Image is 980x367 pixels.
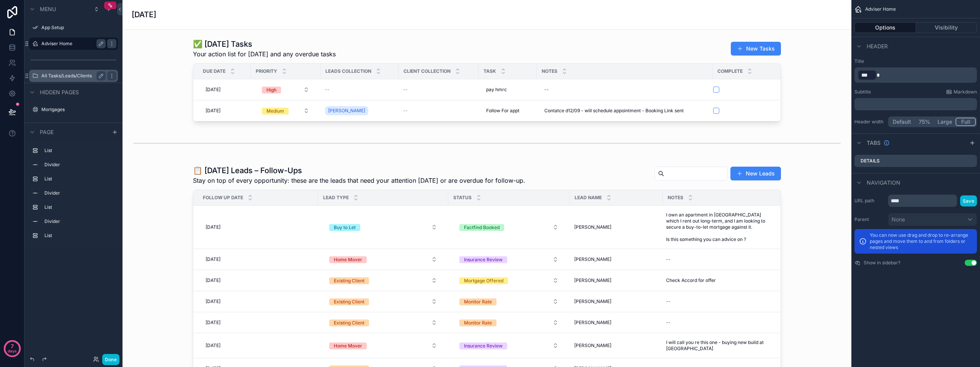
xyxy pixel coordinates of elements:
label: Show in sidebar? [864,260,900,266]
div: scrollable content [854,67,977,83]
label: URL path [854,198,885,204]
span: Lead Type [323,195,349,201]
label: Divider [44,218,115,224]
button: Visibility [916,22,977,33]
label: Details [861,158,880,164]
span: Client collection [403,68,451,74]
p: days [8,346,17,356]
label: Subtitle [854,89,871,95]
label: Title [854,58,977,64]
span: None [892,216,905,223]
div: scrollable content [24,141,122,249]
label: List [44,204,115,210]
label: App Setup [41,25,116,31]
span: Complete [717,68,743,74]
label: Adviser Home [41,41,103,47]
button: Options [854,22,916,33]
button: Large [934,118,955,126]
button: Full [955,118,976,126]
span: Markdown [954,89,977,95]
span: Lead Name [575,195,602,201]
span: Due Date [203,68,225,74]
span: Page [40,128,54,136]
label: List [44,147,115,154]
span: Notes [668,195,683,201]
label: List [44,176,115,182]
label: Divider [44,162,115,168]
span: Priority [256,68,277,74]
label: Parent [854,216,885,223]
label: List [44,233,115,239]
span: Notes [542,68,557,74]
button: Save [960,195,977,206]
h1: [DATE] [132,9,156,20]
button: Done [102,354,119,365]
span: Adviser Home [865,6,896,12]
span: Navigation [867,179,900,187]
div: scrollable content [854,98,977,110]
span: Task [483,68,496,74]
label: Mortgages [41,106,116,113]
p: 7 [11,342,14,350]
p: You can now use drag and drop to re-arrange pages and move them to and from folders or nested views [870,232,972,251]
span: Header [867,43,888,50]
span: Menu [40,5,56,13]
button: Default [889,118,915,126]
button: 75% [915,118,934,126]
label: Header width [854,119,885,125]
span: Hidden pages [40,88,79,96]
a: Markdown [946,89,977,95]
span: Follow Up Date [203,195,243,201]
label: Divider [44,190,115,196]
span: Leads collection [325,68,371,74]
button: None [888,213,977,226]
span: Status [453,195,472,201]
label: All Tasks/Leads/Clients [41,73,103,79]
span: Tabs [867,139,880,147]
